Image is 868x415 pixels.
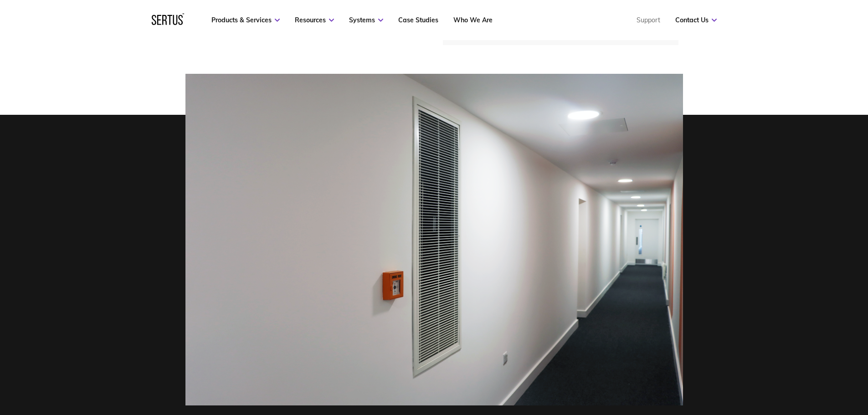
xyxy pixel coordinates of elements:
a: Products & Services [211,16,280,24]
a: Support [637,16,660,24]
iframe: Chat Widget [704,309,868,415]
a: Contact Us [675,16,717,24]
a: Who We Are [453,16,493,24]
a: Systems [349,16,383,24]
a: Case Studies [398,16,438,24]
a: Resources [295,16,334,24]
